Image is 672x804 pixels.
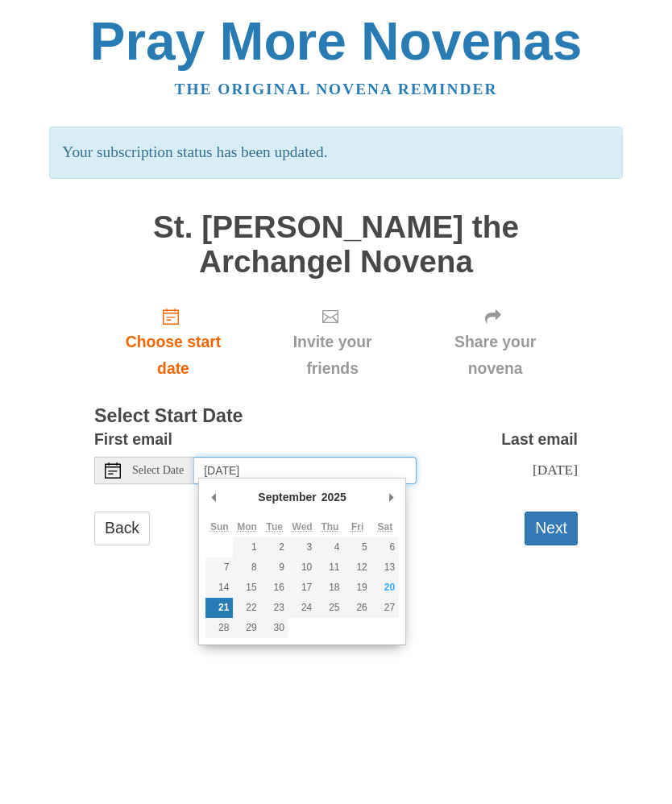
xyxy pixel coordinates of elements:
[233,557,260,578] button: 8
[233,618,260,638] button: 29
[194,457,417,484] input: Use the arrow keys to pick a date
[252,295,413,391] div: Click "Next" to confirm your start date first.
[533,462,578,478] span: [DATE]
[371,557,399,578] button: 13
[525,512,578,545] button: Next
[429,329,562,382] span: Share your novena
[94,426,172,453] label: First email
[94,295,252,391] a: Choose start date
[344,557,371,578] button: 12
[94,406,578,427] h3: Select Start Date
[316,598,343,618] button: 25
[351,521,363,533] abbr: Friday
[210,521,229,533] abbr: Sunday
[288,578,316,598] button: 17
[49,126,622,179] p: Your subscription status has been updated.
[90,11,583,71] a: Pray More Novenas
[292,521,313,533] abbr: Wednesday
[205,598,233,618] button: 21
[344,537,371,557] button: 5
[413,295,578,391] div: Click "Next" to confirm your start date first.
[501,426,578,453] label: Last email
[371,598,399,618] button: 27
[261,618,288,638] button: 30
[233,537,260,557] button: 1
[316,537,343,557] button: 4
[371,537,399,557] button: 6
[321,521,338,533] abbr: Thursday
[268,329,396,382] span: Invite your friends
[94,210,578,279] h1: St. [PERSON_NAME] the Archangel Novena
[132,465,184,476] span: Select Date
[316,557,343,578] button: 11
[205,557,233,578] button: 7
[261,537,288,557] button: 2
[344,598,371,618] button: 26
[344,578,371,598] button: 19
[261,598,288,618] button: 23
[205,485,222,509] button: Previous Month
[110,329,236,382] span: Choose start date
[237,521,257,533] abbr: Monday
[205,618,233,638] button: 28
[233,578,260,598] button: 15
[94,512,150,545] a: Back
[267,521,283,533] abbr: Tuesday
[371,578,399,598] button: 20
[378,521,393,533] abbr: Saturday
[261,557,288,578] button: 9
[233,598,260,618] button: 22
[383,485,399,509] button: Next Month
[288,557,316,578] button: 10
[288,598,316,618] button: 24
[261,578,288,598] button: 16
[205,578,233,598] button: 14
[288,537,316,557] button: 3
[175,81,498,97] a: The original novena reminder
[316,578,343,598] button: 18
[319,485,349,509] div: 2025
[255,485,318,509] div: September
